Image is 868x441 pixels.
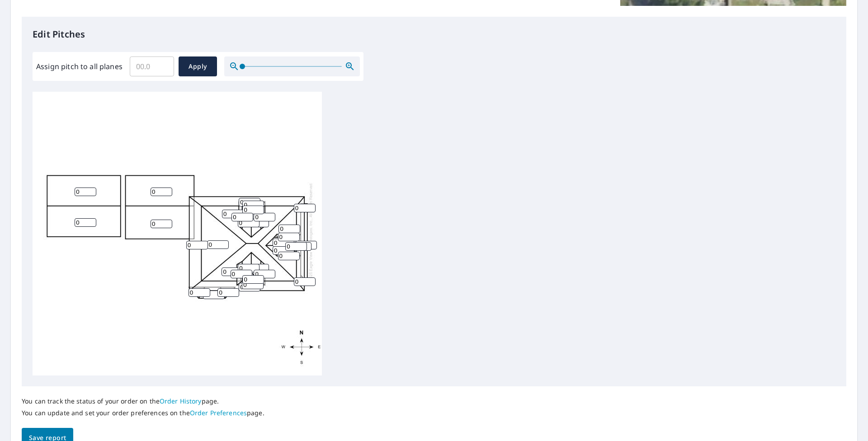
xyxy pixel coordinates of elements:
[190,408,247,417] a: Order Preferences
[179,56,217,76] button: Apply
[160,397,202,405] a: Order History
[186,61,210,72] span: Apply
[22,397,264,405] p: You can track the status of your order on the page.
[36,61,123,72] label: Assign pitch to all planes
[33,28,835,41] p: Edit Pitches
[130,54,174,79] input: 00.0
[22,409,264,417] p: You can update and set your order preferences on the page.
